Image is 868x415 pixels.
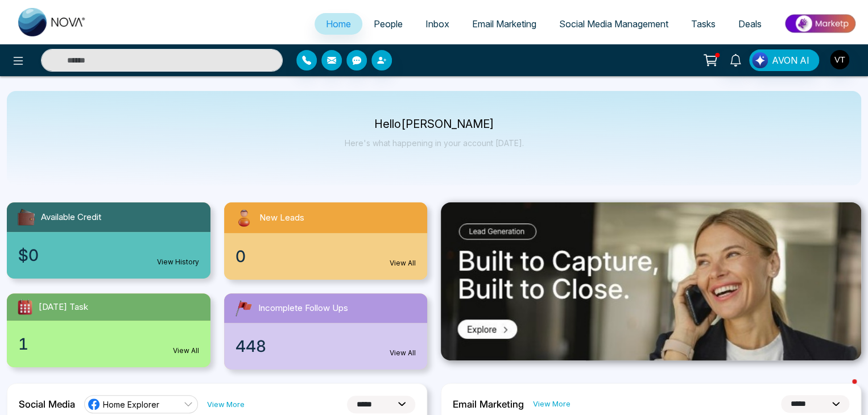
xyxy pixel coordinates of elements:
[18,243,39,267] span: $0
[533,399,571,409] a: View More
[16,207,36,227] img: availableCredit.svg
[390,348,416,358] a: View All
[414,13,461,35] a: Inbox
[259,211,304,225] span: New Leads
[233,298,254,318] img: followUps.svg
[374,18,403,30] span: People
[691,18,716,30] span: Tasks
[315,13,362,35] a: Home
[727,13,773,35] a: Deals
[345,138,524,148] p: Here's what happening in your account [DATE].
[752,52,768,68] img: Lead Flow
[235,244,246,268] span: 0
[217,202,435,280] a: New Leads0View All
[217,293,435,370] a: Incomplete Follow Ups448View All
[16,298,34,316] img: todayTask.svg
[779,11,861,36] img: Market-place.gif
[559,18,668,30] span: Social Media Management
[39,301,88,314] span: [DATE] Task
[19,399,75,410] h2: Social Media
[461,13,548,35] a: Email Marketing
[345,119,524,129] p: Hello [PERSON_NAME]
[18,332,28,356] span: 1
[738,18,762,30] span: Deals
[18,8,86,36] img: Nova CRM Logo
[680,13,727,35] a: Tasks
[233,207,255,229] img: newLeads.svg
[362,13,414,35] a: People
[258,302,348,315] span: Incomplete Follow Ups
[326,18,351,30] span: Home
[830,50,849,69] img: User Avatar
[453,399,524,410] h2: Email Marketing
[829,376,857,404] iframe: Intercom live chat
[772,53,809,67] span: AVON AI
[103,399,159,410] span: Home Explorer
[173,346,199,356] a: View All
[425,18,449,30] span: Inbox
[441,202,861,360] img: .
[235,334,266,358] span: 448
[390,258,416,268] a: View All
[472,18,536,30] span: Email Marketing
[548,13,680,35] a: Social Media Management
[157,257,199,267] a: View History
[207,399,245,410] a: View More
[41,211,101,224] span: Available Credit
[749,49,819,71] button: AVON AI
